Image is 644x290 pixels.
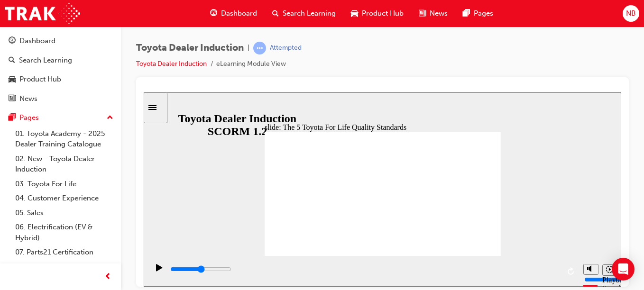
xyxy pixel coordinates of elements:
[441,183,502,191] input: volume
[27,173,88,181] input: slide progress
[362,8,404,19] span: Product Hub
[4,90,117,108] a: News
[9,95,16,103] span: news-icon
[216,59,286,70] li: eLearning Module View
[9,75,16,84] span: car-icon
[11,206,117,220] a: 05. Sales
[4,32,117,50] a: Dashboard
[11,245,117,260] a: 07. Parts21 Certification
[4,109,117,127] button: Pages
[107,112,113,124] span: up-icon
[270,44,302,53] div: Attempted
[253,42,266,54] span: learningRecordVerb_ATTEMPT-icon
[421,172,435,186] button: Replay (Ctrl+Alt+R)
[612,258,635,281] div: Open Intercom Messenger
[11,177,117,191] a: 03. Toyota For Life
[459,183,473,200] div: Playback Speed
[474,8,493,19] span: Pages
[626,8,636,19] span: NB
[440,172,455,182] button: Mute (Ctrl+Alt+M)
[19,74,61,85] div: Product Hub
[343,4,411,23] a: car-iconProduct Hub
[11,260,117,274] a: 08. Service Training
[623,5,639,22] button: NB
[459,172,473,183] button: Playback speed
[11,220,117,245] a: 06. Electrification (EV & Hybrid)
[248,43,249,54] span: |
[104,271,111,283] span: prev-icon
[272,8,279,19] span: search-icon
[11,191,117,206] a: 04. Customer Experience
[411,4,455,23] a: news-iconNews
[5,163,435,194] div: playback controls
[5,3,80,24] img: Trak
[9,114,16,122] span: pages-icon
[19,55,72,66] div: Search Learning
[4,71,117,88] a: Product Hub
[283,8,336,19] span: Search Learning
[455,4,501,23] a: pages-iconPages
[4,30,117,109] button: DashboardSearch LearningProduct HubNews
[11,127,117,152] a: 01. Toyota Academy - 2025 Dealer Training Catalogue
[202,4,265,23] a: guage-iconDashboard
[9,56,15,65] span: search-icon
[221,8,257,19] span: Dashboard
[136,60,207,68] a: Toyota Dealer Induction
[430,8,448,19] span: News
[210,8,217,19] span: guage-icon
[9,37,16,45] span: guage-icon
[5,171,21,187] button: Pause (Ctrl+Alt+P)
[4,52,117,69] a: Search Learning
[19,112,39,123] div: Pages
[435,163,473,194] div: misc controls
[19,36,55,46] div: Dashboard
[265,4,343,23] a: search-iconSearch Learning
[463,8,470,19] span: pages-icon
[351,8,358,19] span: car-icon
[19,93,37,104] div: News
[136,43,244,54] span: Toyota Dealer Induction
[11,152,117,177] a: 02. New - Toyota Dealer Induction
[419,8,426,19] span: news-icon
